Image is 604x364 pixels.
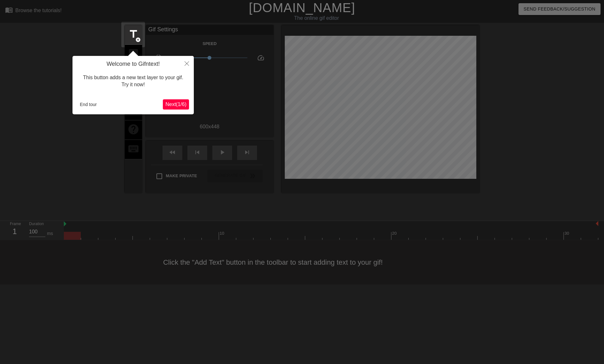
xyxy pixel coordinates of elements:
[77,100,99,109] button: End tour
[165,102,186,107] span: Next ( 1 / 6 )
[180,56,194,71] button: Close
[77,68,189,95] div: This button adds a new text layer to your gif. Try it now!
[77,61,189,68] h4: Welcome to Gifntext!
[163,99,189,110] button: Next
